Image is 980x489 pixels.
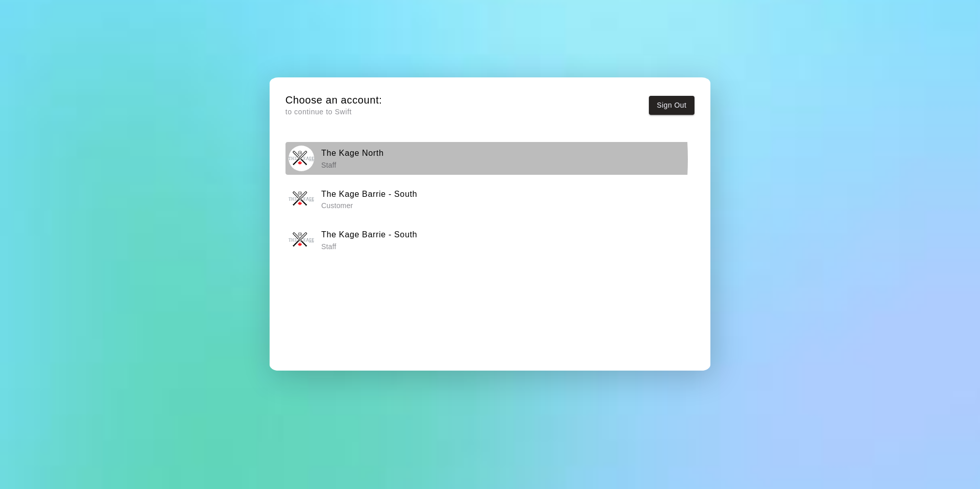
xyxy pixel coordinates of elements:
[285,142,695,174] button: The Kage NorthThe Kage North Staff
[321,147,384,160] h6: The Kage North
[321,200,417,211] p: Customer
[285,223,695,256] button: The Kage Barrie - SouthThe Kage Barrie - South Staff
[649,96,695,115] button: Sign Out
[285,183,695,215] button: The Kage Barrie - SouthThe Kage Barrie - South Customer
[321,228,417,241] h6: The Kage Barrie - South
[289,186,314,212] img: The Kage Barrie - South
[289,227,314,253] img: The Kage Barrie - South
[285,93,382,107] h5: Choose an account:
[285,107,382,117] p: to continue to Swift
[321,241,417,252] p: Staff
[321,188,417,201] h6: The Kage Barrie - South
[321,160,384,170] p: Staff
[289,146,314,171] img: The Kage North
